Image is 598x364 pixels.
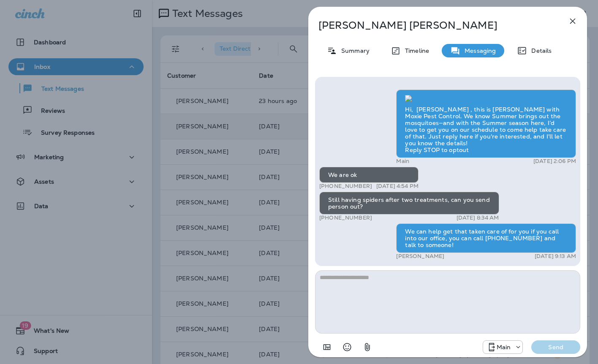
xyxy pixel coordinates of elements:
[401,47,429,54] p: Timeline
[457,215,499,221] p: [DATE] 8:34 AM
[318,19,549,31] p: [PERSON_NAME] [PERSON_NAME]
[527,47,552,54] p: Details
[319,215,372,221] p: [PHONE_NUMBER]
[396,253,444,260] p: [PERSON_NAME]
[497,344,511,350] p: Main
[318,339,335,356] button: Add in a premade template
[337,47,370,54] p: Summary
[483,342,523,352] div: +1 (817) 482-3792
[319,192,499,215] div: Still having spiders after two treatments, can you send person out?
[376,183,419,190] p: [DATE] 4:54 PM
[535,253,576,260] p: [DATE] 9:13 AM
[319,167,419,183] div: We are ok
[533,158,576,165] p: [DATE] 2:06 PM
[319,183,372,190] p: [PHONE_NUMBER]
[339,339,356,356] button: Select an emoji
[396,90,576,158] div: Hi, [PERSON_NAME] , this is [PERSON_NAME] with Moxie Pest Control. We know Summer brings out the ...
[405,95,412,102] img: twilio-download
[396,223,576,253] div: We can help get that taken care of for you if you call into our office, you can call [PHONE_NUMBE...
[460,47,496,54] p: Messaging
[396,158,409,165] p: Main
